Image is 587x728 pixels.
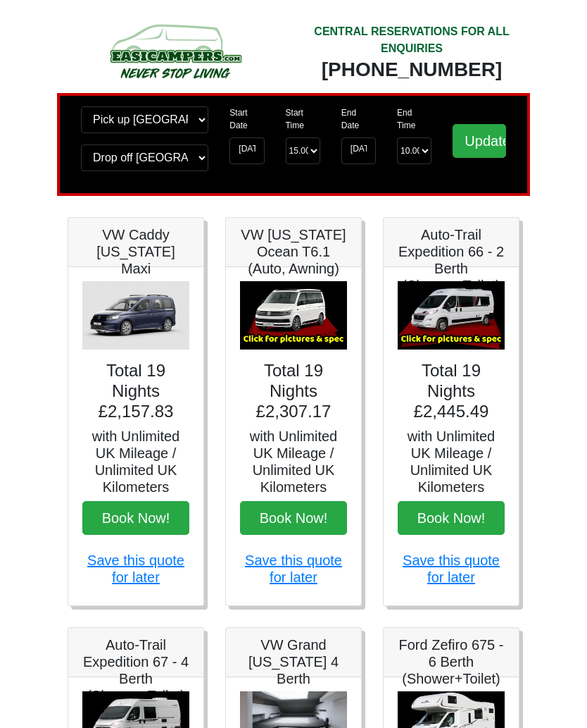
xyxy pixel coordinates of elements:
[398,361,505,421] h4: Total 19 Nights £2,445.49
[453,124,506,158] input: Update
[82,361,189,421] h4: Total 19 Nights £2,157.83
[82,501,189,535] button: Book Now!
[286,106,320,132] label: Start Time
[398,281,505,350] img: Auto-Trail Expedition 66 - 2 Berth (Shower+Toilet)
[398,226,505,294] h5: Auto-Trail Expedition 66 - 2 Berth (Shower+Toilet)
[304,57,519,82] div: [PHONE_NUMBER]
[68,20,283,82] img: campers-checkout-logo.png
[398,636,505,687] h5: Ford Zefiro 675 - 6 Berth (Shower+Toilet)
[397,106,431,132] label: End Time
[229,137,264,164] input: Start Date
[341,106,376,132] label: End Date
[240,361,347,421] h4: Total 19 Nights £2,307.17
[87,553,184,585] a: Save this quote for later
[240,501,347,535] button: Book Now!
[240,281,347,350] img: VW California Ocean T6.1 (Auto, Awning)
[82,226,189,277] h5: VW Caddy [US_STATE] Maxi
[245,553,342,585] a: Save this quote for later
[398,428,505,495] h5: with Unlimited UK Mileage / Unlimited UK Kilometers
[341,137,376,164] input: Return Date
[240,636,347,687] h5: VW Grand [US_STATE] 4 Berth
[82,428,189,495] h5: with Unlimited UK Mileage / Unlimited UK Kilometers
[240,226,347,277] h5: VW [US_STATE] Ocean T6.1 (Auto, Awning)
[82,281,189,350] img: VW Caddy California Maxi
[240,428,347,495] h5: with Unlimited UK Mileage / Unlimited UK Kilometers
[304,23,519,57] div: CENTRAL RESERVATIONS FOR ALL ENQUIRIES
[398,501,505,535] button: Book Now!
[82,636,189,704] h5: Auto-Trail Expedition 67 - 4 Berth (Shower+Toilet)
[229,106,264,132] label: Start Date
[403,553,500,585] a: Save this quote for later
